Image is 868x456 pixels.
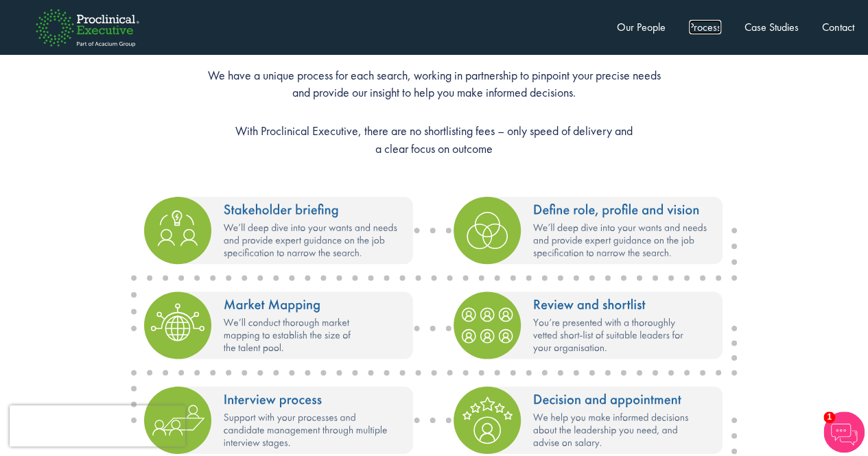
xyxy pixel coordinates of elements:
a: Case Studies [744,20,799,34]
a: Our People [617,20,666,34]
img: Chatbot [823,411,865,453]
a: Contact [822,20,854,34]
span: 1 [823,411,835,423]
p: We have a unique process for each search, working in partnership to pinpoint your precise needs a... [14,67,854,101]
iframe: reCAPTCHA [10,405,185,446]
a: Process [689,20,721,34]
p: With Proclinical Executive, there are no shortlisting fees – only speed of delivery and a clear f... [14,122,854,157]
